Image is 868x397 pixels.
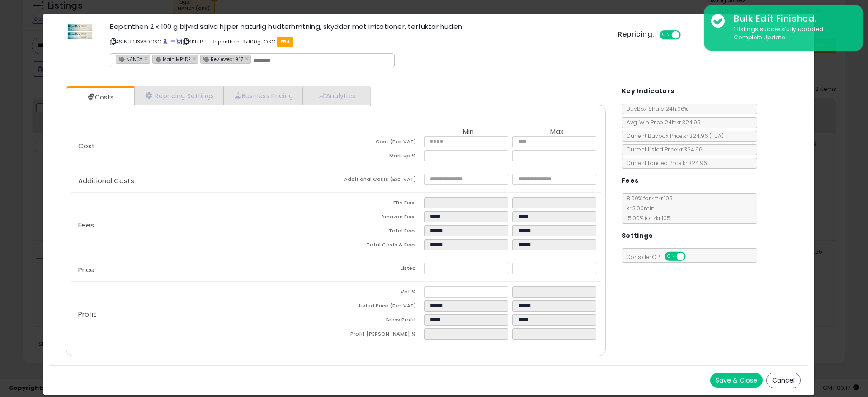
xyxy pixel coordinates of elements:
[144,54,150,62] a: ×
[71,266,336,274] p: Price
[710,373,763,388] button: Save & Close
[163,38,168,45] a: BuyBox page
[201,55,243,63] span: Reviewed: 9.17
[622,204,655,212] span: kr 3.00 min
[512,128,600,136] th: Max
[622,105,688,113] span: BuyBox Share 24h: 96%
[71,222,336,229] p: Fees
[110,23,604,30] h3: Bepanthen 2 x 100 g bljvrd salva hjlper naturlig hudterhmtning, skyddar mot irritationer, terfukt...
[622,253,698,261] span: Consider CPT:
[727,25,856,42] div: 1 listings successfully updated.
[622,214,670,222] span: 15.00 % for > kr 105
[622,146,703,153] span: Current Listed Price: kr 324.96
[336,314,424,328] td: Gross Profit
[336,174,424,188] td: Additional Costs (Exc. VAT)
[336,211,424,225] td: Amazon Fees
[709,132,724,140] span: ( FBA )
[116,55,142,63] span: NANCY
[661,31,672,39] span: ON
[134,86,224,105] a: Repricing Settings
[336,286,424,300] td: Vat %
[176,38,181,45] a: Your listing only
[336,136,424,150] td: Cost (Exc. VAT)
[153,55,190,63] span: Main MP: DE
[684,253,698,260] span: OFF
[71,142,336,150] p: Cost
[622,132,724,140] span: Current Buybox Price:
[71,311,336,318] p: Profit
[679,31,694,39] span: OFF
[223,86,302,105] a: Business Pricing
[336,225,424,239] td: Total Fees
[336,328,424,342] td: Profit [PERSON_NAME] %
[727,12,856,25] div: Bulk Edit Finished.
[66,88,133,106] a: Costs
[622,118,701,126] span: Avg. Win Price 24h: kr 324.95
[302,86,369,105] a: Analytics
[336,239,424,253] td: Total Costs & Fees
[622,159,707,167] span: Current Landed Price: kr 324.96
[277,37,293,47] span: FBA
[622,85,675,97] h5: Key Indicators
[336,263,424,277] td: Listed
[424,128,512,136] th: Min
[622,175,639,186] h5: Fees
[170,38,175,45] a: All offer listings
[110,34,604,49] p: ASIN: B013V3DOSC | SKU: PFU-Bepanthen-2x100g-OSC
[336,300,424,314] td: Listed Price (Exc. VAT)
[245,54,250,62] a: ×
[71,177,336,184] p: Additional Costs
[193,54,198,62] a: ×
[665,253,677,260] span: ON
[622,230,652,241] h5: Settings
[336,150,424,164] td: Mark up %
[622,194,673,222] span: 8.00 % for <= kr 105
[66,23,94,40] img: 41km7WqRxyL._SL60_.jpg
[336,197,424,211] td: FBA Fees
[684,132,724,140] span: kr 324.96
[766,373,801,388] button: Cancel
[734,33,785,41] u: Complete Update
[618,31,654,38] h5: Repricing:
